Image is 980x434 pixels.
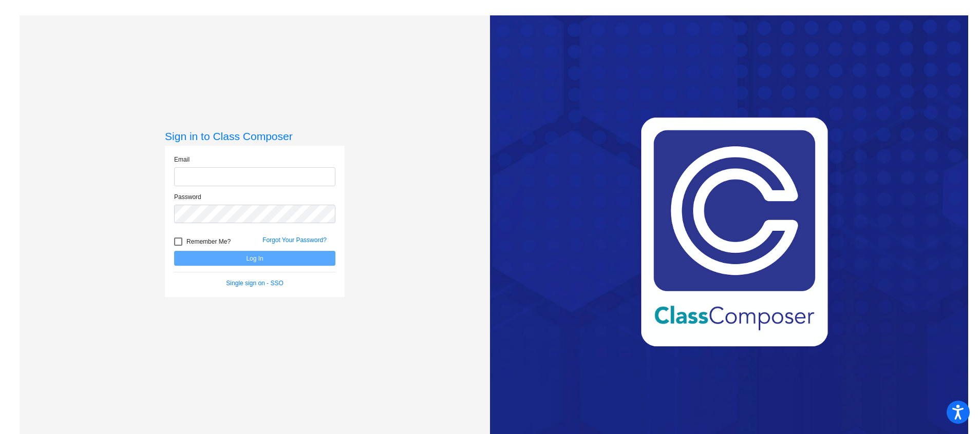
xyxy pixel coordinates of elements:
[174,155,190,164] label: Email
[226,280,283,287] a: Single sign on - SSO
[174,251,335,266] button: Log In
[165,130,345,143] h3: Sign in to Class Composer
[186,235,231,248] span: Remember Me?
[174,192,201,202] label: Password
[262,236,327,244] a: Forgot Your Password?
